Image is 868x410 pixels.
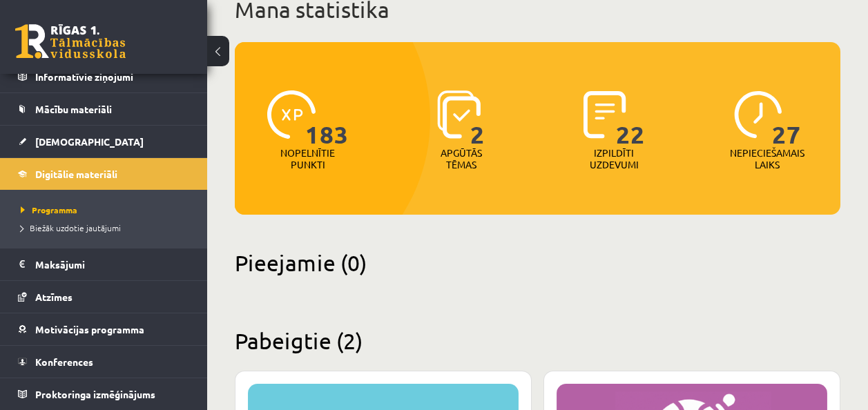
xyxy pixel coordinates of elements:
[730,147,804,170] p: Nepieciešamais laiks
[616,90,645,147] span: 22
[21,204,77,215] span: Programma
[35,388,155,400] span: Proktoringa izmēģinājums
[18,346,190,378] a: Konferences
[35,103,112,115] span: Mācību materiāli
[734,90,782,139] img: icon-clock-7be60019b62300814b6bd22b8e044499b485619524d84068768e800edab66f18.svg
[305,90,349,147] span: 183
[235,249,840,276] h2: Pieejamie (0)
[587,147,641,170] p: Izpildīti uzdevumi
[18,313,190,345] a: Motivācijas programma
[18,378,190,410] a: Proktoringa izmēģinājums
[584,90,626,139] img: icon-completed-tasks-ad58ae20a441b2904462921112bc710f1caf180af7a3daa7317a5a94f2d26646.svg
[35,248,190,280] legend: Maksājumi
[21,222,193,234] a: Biežāk uzdotie jautājumi
[35,355,93,368] span: Konferences
[18,248,190,280] a: Maksājumi
[21,222,121,233] span: Biežāk uzdotie jautājumi
[35,135,144,148] span: [DEMOGRAPHIC_DATA]
[35,291,73,303] span: Atzīmes
[18,93,190,125] a: Mācību materiāli
[280,147,335,170] p: Nopelnītie punkti
[35,61,190,92] legend: Informatīvie ziņojumi
[35,168,117,180] span: Digitālie materiāli
[772,90,801,147] span: 27
[18,158,190,190] a: Digitālie materiāli
[235,327,840,354] h2: Pabeigtie (2)
[18,281,190,313] a: Atzīmes
[267,90,316,139] img: icon-xp-0682a9bc20223a9ccc6f5883a126b849a74cddfe5390d2b41b4391c66f2066e7.svg
[15,24,126,59] a: Rīgas 1. Tālmācības vidusskola
[21,204,193,216] a: Programma
[437,90,481,139] img: icon-learned-topics-4a711ccc23c960034f471b6e78daf4a3bad4a20eaf4de84257b87e66633f6470.svg
[18,126,190,157] a: [DEMOGRAPHIC_DATA]
[35,323,144,335] span: Motivācijas programma
[434,147,488,170] p: Apgūtās tēmas
[18,61,190,92] a: Informatīvie ziņojumi
[470,90,485,147] span: 2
